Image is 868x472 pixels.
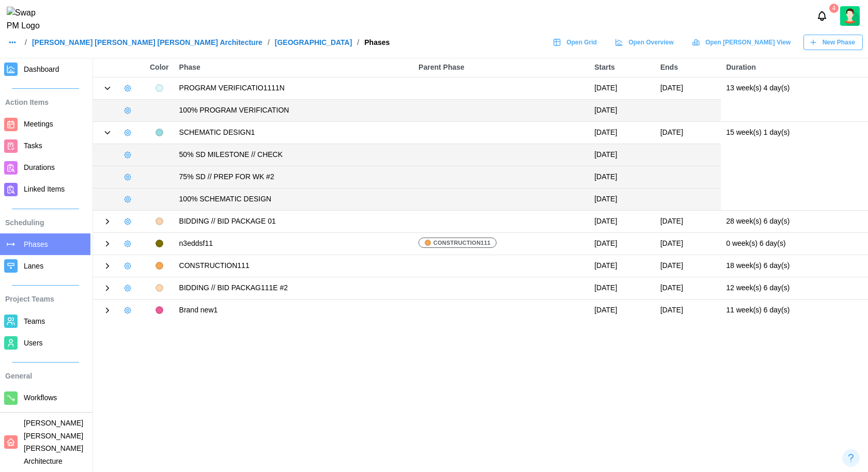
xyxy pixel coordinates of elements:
[589,58,655,77] th: Starts
[174,58,414,77] th: Phase
[24,394,57,402] span: Workflows
[610,35,681,50] a: Open Overview
[566,35,597,50] span: Open Grid
[24,163,55,171] span: Durations
[589,166,655,188] td: [DATE]
[24,317,45,325] span: Teams
[24,120,53,128] span: Meetings
[24,339,43,347] span: Users
[364,39,390,46] div: Phases
[721,255,868,277] td: 18 week(s) 6 day(s)
[433,238,491,247] span: CONSTRUCTION111
[589,255,655,277] td: [DATE]
[840,6,860,26] img: 2Q==
[24,65,59,73] span: Dashboard
[589,99,655,121] td: [DATE]
[721,121,868,144] td: 15 week(s) 1 day(s)
[589,210,655,232] td: [DATE]
[24,262,43,270] span: Lanes
[145,58,174,77] th: Color
[589,188,655,210] td: [DATE]
[548,35,605,50] a: Open Grid
[179,83,409,94] div: PROGRAM VERIFICATIO1111N
[655,77,721,99] td: [DATE]
[179,260,409,272] div: CONSTRUCTION111
[174,166,414,188] td: 75% SD // PREP FOR WK #2
[655,121,721,144] td: [DATE]
[589,77,655,99] td: [DATE]
[589,144,655,166] td: [DATE]
[24,141,42,150] span: Tasks
[721,210,868,232] td: 28 week(s) 6 day(s)
[655,58,721,77] th: Ends
[7,7,49,33] img: Swap PM Logo
[655,232,721,255] td: [DATE]
[174,99,414,121] td: 100% PROGRAM VERIFICATION
[179,282,409,294] div: BIDDING // BID PACKAG111E #2
[721,77,868,99] td: 13 week(s) 4 day(s)
[655,299,721,321] td: [DATE]
[655,277,721,299] td: [DATE]
[589,299,655,321] td: [DATE]
[823,35,855,50] span: New Phase
[275,39,352,46] a: [GEOGRAPHIC_DATA]
[840,6,860,26] a: Zulqarnain Khalil
[721,277,868,299] td: 12 week(s) 6 day(s)
[174,144,414,166] td: 50% SD MILESTONE // CHECK
[813,7,831,25] button: Notifications
[179,238,409,249] div: n3eddsf11
[24,419,83,465] span: [PERSON_NAME] [PERSON_NAME] [PERSON_NAME] Architecture
[721,232,868,255] td: 0 week(s) 6 day(s)
[655,210,721,232] td: [DATE]
[179,127,409,138] div: SCHEMATIC DESIGN1
[829,4,839,13] div: 4
[24,240,48,248] span: Phases
[803,35,863,50] button: New Phase
[589,232,655,255] td: [DATE]
[705,35,791,50] span: Open [PERSON_NAME] View
[174,188,414,210] td: 100% SCHEMATIC DESIGN
[179,216,409,227] div: BIDDING // BID PACKAGE 01
[357,39,359,46] div: /
[721,58,868,77] th: Duration
[413,58,589,77] th: Parent Phase
[687,35,798,50] a: Open [PERSON_NAME] View
[268,39,270,46] div: /
[25,39,27,46] div: /
[589,277,655,299] td: [DATE]
[24,185,65,193] span: Linked Items
[179,305,409,316] div: Brand new1
[589,121,655,144] td: [DATE]
[628,35,673,50] span: Open Overview
[655,255,721,277] td: [DATE]
[721,299,868,321] td: 11 week(s) 6 day(s)
[32,39,262,46] a: [PERSON_NAME] [PERSON_NAME] [PERSON_NAME] Architecture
